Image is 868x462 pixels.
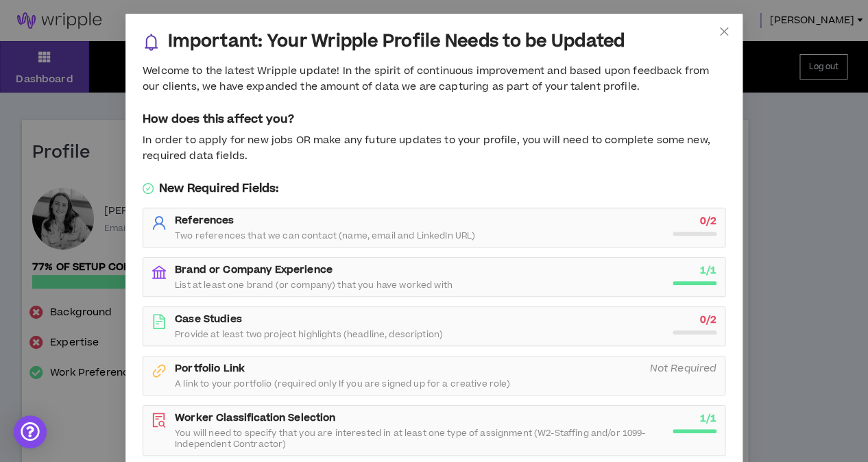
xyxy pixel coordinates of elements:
h5: How does this affect you? [143,111,725,127]
div: In order to apply for new jobs OR make any future updates to your profile, you will need to compl... [143,133,725,164]
span: link [152,363,167,378]
strong: Portfolio Link [175,361,245,376]
span: Two references that we can contact (name, email and LinkedIn URL) [175,230,475,241]
span: file-text [152,314,167,329]
span: A link to your portfolio (required only If you are signed up for a creative role) [175,378,510,389]
strong: 1 / 1 [700,263,716,278]
span: bank [152,265,167,280]
strong: 1 / 1 [700,411,716,426]
strong: 0 / 2 [700,313,716,327]
strong: 0 / 2 [700,214,716,228]
div: Open Intercom Messenger [14,415,47,448]
span: user [152,215,167,230]
button: Close [706,14,743,51]
span: close [719,26,730,37]
span: bell [143,34,160,51]
h3: Important: Your Wripple Profile Needs to be Updated [168,31,625,53]
strong: Worker Classification Selection [175,411,335,425]
strong: References [175,213,234,228]
i: Not Required [649,361,716,376]
div: Welcome to the latest Wripple update! In the spirit of continuous improvement and based upon feed... [143,64,725,95]
span: check-circle [143,183,154,194]
h5: New Required Fields: [143,180,725,197]
span: file-search [152,413,167,428]
span: You will need to specify that you are interested in at least one type of assignment (W2-Staffing ... [175,428,664,450]
span: Provide at least two project highlights (headline, description) [175,329,443,340]
strong: Case Studies [175,312,242,326]
span: List at least one brand (or company) that you have worked with [175,280,453,291]
strong: Brand or Company Experience [175,263,333,277]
